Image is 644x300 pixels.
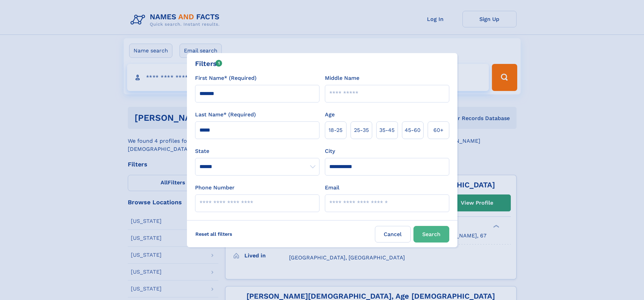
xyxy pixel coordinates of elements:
span: 60+ [433,126,444,134]
label: City [325,147,335,155]
label: Cancel [375,226,411,243]
label: Age [325,111,335,119]
label: First Name* (Required) [195,74,257,82]
div: Filters [195,59,222,69]
span: 18‑25 [329,126,342,134]
span: 35‑45 [379,126,395,134]
label: Middle Name [325,74,359,82]
label: Phone Number [195,184,235,192]
label: Reset all filters [191,226,237,242]
label: Email [325,184,339,192]
label: State [195,147,319,155]
span: 25‑35 [354,126,369,134]
button: Search [413,226,449,243]
span: 45‑60 [405,126,421,134]
label: Last Name* (Required) [195,111,256,119]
